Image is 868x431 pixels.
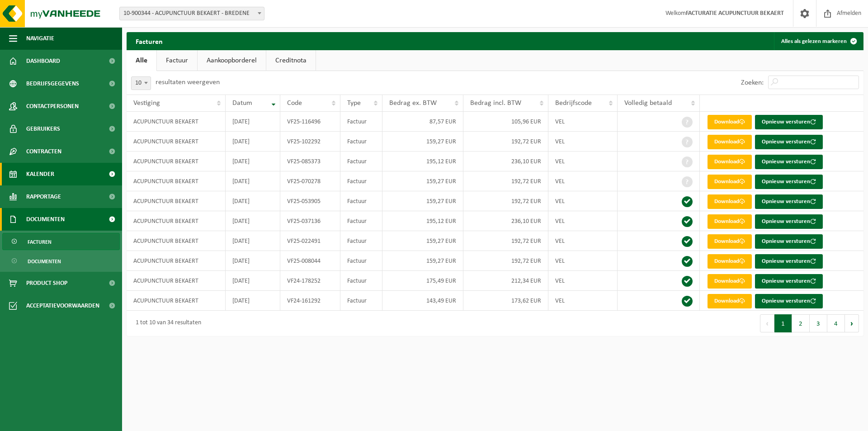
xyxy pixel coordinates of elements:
td: 195,12 EUR [382,152,463,171]
span: 10 [131,76,151,90]
td: [DATE] [226,152,280,171]
td: 192,72 EUR [463,132,549,152]
span: Datum [232,99,252,107]
td: Factuur [340,152,382,171]
td: VEL [548,291,617,311]
a: Download [708,155,752,169]
td: [DATE] [226,291,280,311]
td: ACUPUNCTUUR BEKAERT [127,271,226,291]
span: Bedrag incl. BTW [470,99,521,107]
a: Download [708,194,752,209]
span: Rapportage [26,185,61,208]
button: Next [845,314,859,332]
a: Download [708,135,752,149]
span: Product Shop [26,272,67,294]
a: Alle [127,50,156,71]
button: Opnieuw versturen [755,294,823,308]
td: [DATE] [226,231,280,251]
td: VEL [548,271,617,291]
span: Vestiging [133,99,160,107]
td: [DATE] [226,132,280,152]
a: Aankoopborderel [198,50,266,71]
span: Code [287,99,302,107]
td: VF24-161292 [280,291,340,311]
label: resultaten weergeven [156,79,220,86]
span: Documenten [28,253,61,270]
span: Bedrijfscode [555,99,592,107]
td: ACUPUNCTUUR BEKAERT [127,231,226,251]
span: 10 [132,77,151,90]
span: 10-900344 - ACUPUNCTUUR BEKAERT - BREDENE [119,7,264,20]
span: Contracten [26,140,61,163]
button: Opnieuw versturen [755,194,823,209]
td: ACUPUNCTUUR BEKAERT [127,132,226,152]
td: 192,72 EUR [463,171,549,191]
span: Documenten [26,208,65,231]
td: 87,57 EUR [382,112,463,132]
td: VEL [548,211,617,231]
td: ACUPUNCTUUR BEKAERT [127,251,226,271]
td: 175,49 EUR [382,271,463,291]
td: VF25-037136 [280,211,340,231]
td: VEL [548,152,617,171]
td: ACUPUNCTUUR BEKAERT [127,291,226,311]
td: 195,12 EUR [382,211,463,231]
h2: Facturen [127,32,172,50]
td: 236,10 EUR [463,152,549,171]
td: 192,72 EUR [463,231,549,251]
button: Opnieuw versturen [755,175,823,189]
td: VF25-022491 [280,231,340,251]
button: 4 [827,314,845,332]
button: Opnieuw versturen [755,214,823,229]
button: Opnieuw versturen [755,135,823,149]
td: 159,27 EUR [382,191,463,211]
span: Acceptatievoorwaarden [26,294,99,317]
a: Download [708,234,752,249]
td: 192,72 EUR [463,191,549,211]
td: 159,27 EUR [382,132,463,152]
td: ACUPUNCTUUR BEKAERT [127,171,226,191]
a: Download [708,175,752,189]
td: 192,72 EUR [463,251,549,271]
td: VEL [548,171,617,191]
td: Factuur [340,112,382,132]
td: Factuur [340,211,382,231]
td: 105,96 EUR [463,112,549,132]
a: Download [708,214,752,229]
td: VF25-116496 [280,112,340,132]
label: Zoeken: [741,79,764,86]
td: VF25-102292 [280,132,340,152]
button: Opnieuw versturen [755,274,823,289]
span: Gebruikers [26,118,60,140]
td: VF24-178252 [280,271,340,291]
button: Alles als gelezen markeren [774,32,863,50]
td: [DATE] [226,271,280,291]
a: Download [708,115,752,129]
a: Factuur [157,50,197,71]
span: 10-900344 - ACUPUNCTUUR BEKAERT - BREDENE [120,7,264,20]
button: Opnieuw versturen [755,234,823,249]
td: Factuur [340,251,382,271]
button: Previous [760,314,774,332]
button: 3 [810,314,827,332]
td: Factuur [340,291,382,311]
a: Facturen [2,233,120,250]
a: Download [708,254,752,269]
td: [DATE] [226,251,280,271]
td: VEL [548,112,617,132]
td: [DATE] [226,211,280,231]
span: Type [347,99,361,107]
td: [DATE] [226,191,280,211]
td: [DATE] [226,112,280,132]
td: 236,10 EUR [463,211,549,231]
td: 212,34 EUR [463,271,549,291]
td: Factuur [340,171,382,191]
td: 143,49 EUR [382,291,463,311]
td: 159,27 EUR [382,251,463,271]
a: Download [708,274,752,289]
span: Bedrag ex. BTW [389,99,437,107]
a: Download [708,294,752,308]
a: Creditnota [266,50,316,71]
td: VF25-008044 [280,251,340,271]
span: Volledig betaald [624,99,672,107]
